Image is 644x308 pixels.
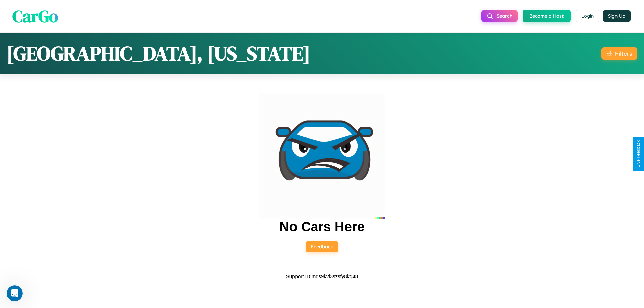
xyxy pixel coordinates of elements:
button: Sign Up [603,10,631,22]
img: car [259,93,385,219]
button: Search [481,10,518,22]
button: Login [576,10,599,22]
div: Give Feedback [636,140,641,168]
h1: [GEOGRAPHIC_DATA], [US_STATE] [7,40,310,67]
button: Feedback [306,241,338,252]
iframe: Intercom live chat [7,285,23,301]
h2: No Cars Here [279,219,364,234]
button: Filters [601,47,637,60]
span: Search [497,13,512,19]
div: Filters [615,50,632,57]
p: Support ID: mgs9kvl3szsfy8kg48 [286,272,358,281]
button: Become a Host [523,10,571,22]
span: CarGo [12,4,58,27]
